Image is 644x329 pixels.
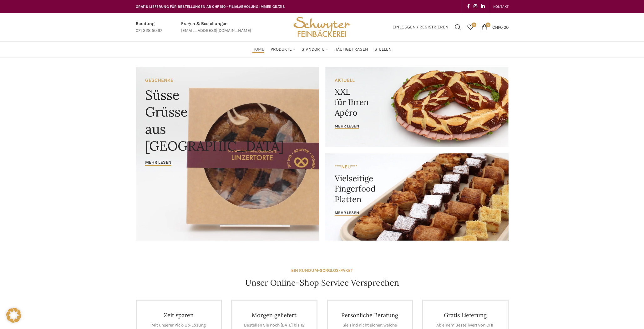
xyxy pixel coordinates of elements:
[478,21,512,33] a: 0 CHF0.00
[389,21,452,33] a: Einloggen / Registrieren
[181,20,251,34] a: Infobox link
[291,13,352,41] img: Bäckerei Schwyter
[241,312,307,319] h4: Morgen geliefert
[291,24,352,29] a: Site logo
[452,21,464,33] a: Suchen
[136,67,319,241] a: Banner link
[393,25,449,29] span: Einloggen / Registrieren
[337,312,403,319] h4: Persönliche Beratung
[271,43,295,56] a: Produkte
[464,21,477,33] a: 0
[464,21,477,33] div: Meine Wunschliste
[472,22,476,27] span: 0
[245,277,399,288] h4: Unser Online-Shop Service Versprechen
[252,47,264,52] span: Home
[479,2,487,11] a: Linkedin social link
[472,2,479,11] a: Instagram social link
[492,24,500,30] span: CHF
[374,47,392,52] span: Stellen
[136,20,162,34] a: Infobox link
[291,268,353,273] strong: EIN RUNDUM-SORGLOS-PAKET
[490,0,512,13] div: Secondary navigation
[486,22,490,27] span: 0
[492,24,509,30] bdi: 0.00
[136,4,285,9] span: GRATIS LIEFERUNG FÜR BESTELLUNGEN AB CHF 150 - FILIALABHOLUNG IMMER GRATIS
[133,43,512,56] div: Main navigation
[271,47,292,52] span: Produkte
[334,47,368,52] span: Häufige Fragen
[334,43,368,56] a: Häufige Fragen
[146,312,212,319] h4: Zeit sparen
[493,4,509,9] span: KONTAKT
[493,0,509,13] a: KONTAKT
[465,2,472,11] a: Facebook social link
[374,43,392,56] a: Stellen
[302,47,325,52] span: Standorte
[325,153,509,241] a: Banner link
[325,67,509,147] a: Banner link
[302,43,328,56] a: Standorte
[252,43,264,56] a: Home
[433,312,498,319] h4: Gratis Lieferung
